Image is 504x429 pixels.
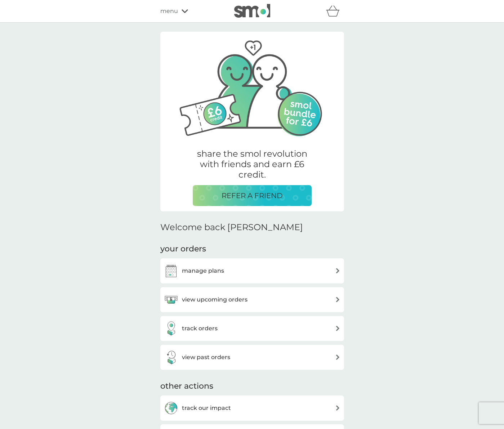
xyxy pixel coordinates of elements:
[335,297,340,302] img: arrow right
[182,403,231,413] h3: track our impact
[222,190,283,201] p: REFER A FRIEND
[160,222,303,233] h2: Welcome back [PERSON_NAME]
[182,266,224,276] h3: manage plans
[234,4,270,18] img: smol
[335,405,340,411] img: arrow right
[326,4,344,18] div: basket
[160,381,213,392] h3: other actions
[335,326,340,331] img: arrow right
[193,185,312,206] button: REFER A FRIEND
[193,149,312,180] p: share the smol revolution with friends and earn £6 credit.
[335,268,340,273] img: arrow right
[160,33,344,211] a: Two friends, one with their arm around the other.share the smol revolution with friends and earn ...
[182,353,230,362] h3: view past orders
[182,295,247,304] h3: view upcoming orders
[335,354,340,360] img: arrow right
[160,6,178,16] span: menu
[160,243,206,255] h3: your orders
[171,32,333,140] img: Two friends, one with their arm around the other.
[182,324,218,333] h3: track orders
